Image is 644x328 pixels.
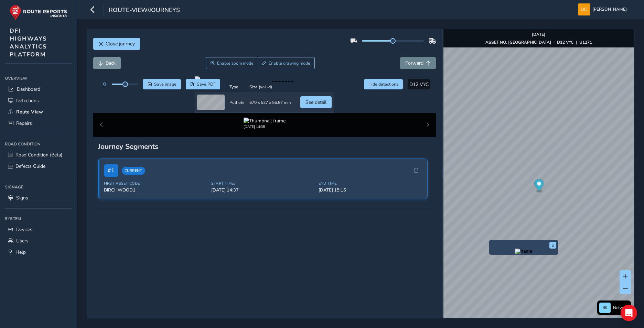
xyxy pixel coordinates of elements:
span: D12 VYC [409,81,429,88]
span: Network [613,305,629,310]
div: Signage [5,182,72,192]
div: Map marker [534,179,544,193]
span: # 1 [104,164,118,177]
img: Thumbnail frame [244,118,286,124]
a: Detections [5,95,72,106]
span: Forward [405,60,423,66]
span: route-view/journeys [109,6,180,15]
span: Road Condition (Beta) [15,152,62,158]
strong: [DATE] [532,32,545,37]
span: DFI HIGHWAYS ANALYTICS PLATFORM [10,27,47,58]
button: PDF [186,79,221,89]
td: 670 x 527 x 56.87 mm [247,92,293,113]
span: [DATE] 15:16 [319,187,422,193]
button: Hide detections [364,79,403,89]
button: Close journey [93,38,140,50]
img: frame [515,249,532,254]
span: See detail [305,99,326,106]
span: Dashboard [17,86,40,92]
span: Current [122,167,145,175]
strong: U1271 [579,40,592,45]
a: Signs [5,192,72,204]
span: [DATE] 14:37 [211,187,314,193]
span: Detections [16,97,39,104]
span: Signs [16,195,28,201]
span: BIRCHWOOD1 [104,187,207,193]
span: Save PDF [197,81,216,87]
a: Repairs [5,118,72,129]
span: Start Time: [211,181,314,186]
a: Help [5,247,72,258]
div: Road Condition [5,139,72,149]
button: x [549,242,556,249]
button: See detail [300,96,332,108]
span: First Asset Code: [104,181,207,186]
button: Draw [258,57,315,69]
span: Repairs [16,120,32,127]
td: Pothole [227,92,247,113]
button: Forward [400,57,436,69]
button: Zoom [206,57,258,69]
a: Route View [5,106,72,118]
strong: D12 VYC [557,40,573,45]
span: Save image [154,81,176,87]
strong: ASSET NO. [GEOGRAPHIC_DATA] [485,40,551,45]
span: Defects Guide [15,163,45,170]
button: Back [93,57,121,69]
span: Back [106,60,116,66]
div: [DATE] 14:38 [244,124,286,129]
div: System [5,214,72,224]
span: Devices [16,226,32,233]
a: Devices [5,224,72,235]
button: Preview frame [491,249,556,253]
span: Users [16,238,29,244]
span: Route View [16,109,43,115]
img: rr logo [10,5,67,20]
button: Save [143,79,181,89]
span: Close journey [106,41,135,47]
div: Journey Segments [98,142,431,151]
span: Help [15,249,26,255]
a: Defects Guide [5,161,72,172]
span: Enable zoom mode [217,61,254,66]
a: Dashboard [5,84,72,95]
span: End Time: [319,181,422,186]
button: [PERSON_NAME] [578,3,629,15]
div: Open Intercom Messenger [621,305,637,321]
span: Enable drawing mode [269,61,310,66]
div: | | [485,40,592,45]
span: Hide detections [368,81,398,87]
a: Users [5,235,72,247]
div: Overview [5,73,72,84]
span: [PERSON_NAME] [592,3,627,15]
a: Road Condition (Beta) [5,149,72,161]
img: diamond-layout [578,3,590,15]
